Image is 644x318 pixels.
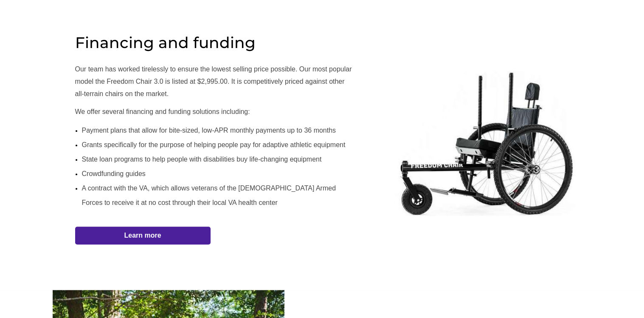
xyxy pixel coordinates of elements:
[30,205,103,221] input: Get more information
[82,185,336,206] span: A contract with the VA, which allows veterans of the [DEMOGRAPHIC_DATA] Armed Forces to receive i...
[75,33,256,52] span: Financing and funding
[75,65,352,97] span: Our team has worked tirelessly to ensure the lowest selling price possible. Our most popular mode...
[75,227,211,244] a: Learn more
[124,232,161,239] strong: Learn more
[82,127,336,134] span: Payment plans that allow for bite-sized, low-APR monthly payments up to 36 months
[82,156,322,163] span: State loan programs to help people with disabilities buy life-changing equipment
[75,108,250,115] span: We offer several financing and funding solutions including:
[82,141,346,148] span: Grants specifically for the purpose of helping people pay for adaptive athletic equipment
[82,170,146,177] span: Crowdfunding guides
